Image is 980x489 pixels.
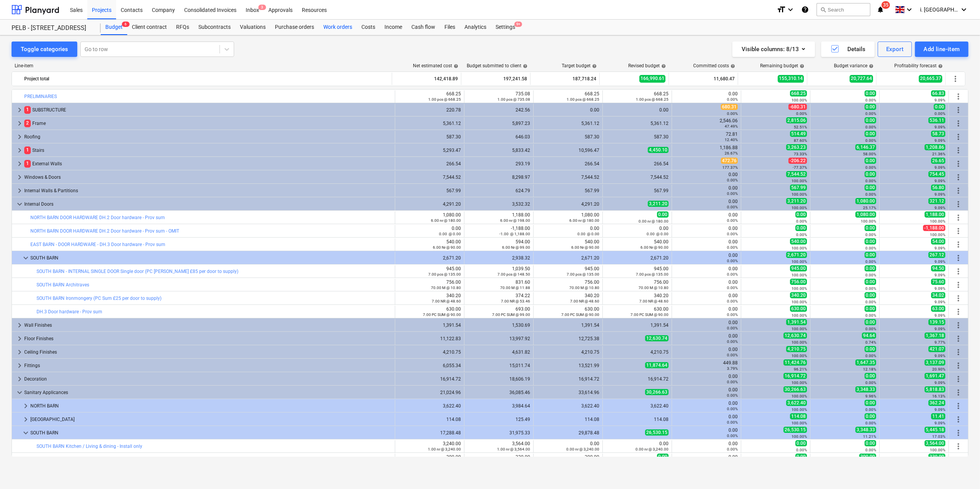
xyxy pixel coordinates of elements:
div: 567.99 [606,188,669,193]
button: Toggle categories [12,42,77,57]
span: 54.00 [931,238,945,244]
a: Files [440,20,460,35]
span: More actions [954,401,963,411]
small: 73.33% [794,152,807,156]
small: 1.00 pcs @ 735.08 [497,97,530,101]
div: 668.25 [606,91,669,102]
span: keyboard_arrow_down [15,200,24,209]
span: More actions [954,240,963,249]
div: 293.19 [468,161,530,166]
div: 0.00 [537,107,599,113]
div: 0.00 [537,226,599,236]
span: More actions [951,74,960,83]
small: 12.40% [725,138,738,142]
span: keyboard_arrow_right [15,119,24,128]
small: 100.00% [792,179,807,183]
a: PRELIMINARIES [24,94,57,99]
span: More actions [954,321,963,330]
div: 3,532.32 [468,201,530,207]
span: More actions [954,361,963,370]
small: 0.00% [727,205,738,209]
span: keyboard_arrow_right [15,348,24,357]
span: More actions [954,119,963,128]
small: 0.00% [727,97,738,101]
span: More actions [954,442,963,451]
span: 1,080.00 [855,211,876,218]
span: keyboard_arrow_right [15,173,24,182]
div: 1,188.00 [468,212,530,223]
div: 72.81 [675,131,738,142]
small: 1.00 pcs @ 668.25 [428,97,461,101]
span: More actions [954,374,963,384]
div: 587.30 [398,134,461,140]
div: Client contract [127,20,171,35]
small: 9.09% [935,179,945,183]
div: 197,241.58 [464,73,527,85]
a: SOUTH BARN Ironmongery (PC Sum £25 per door to supply) [37,296,161,301]
span: help [937,64,943,68]
span: help [798,64,804,68]
div: Stairs [24,144,392,156]
span: More actions [954,280,963,289]
small: 0.00% [727,232,738,236]
div: Budget variance [834,63,874,68]
a: SOUTH BARN Architraves [37,282,89,288]
span: keyboard_arrow_right [15,159,24,168]
span: 20,727.64 [850,75,873,82]
div: 0.00 [675,91,738,102]
small: 1.00 pcs @ 668.25 [567,97,599,101]
small: 0.00% [865,165,876,170]
span: More actions [954,388,963,397]
a: SOUTH BARN Kitchen / Living & dining - Install only [37,444,142,449]
small: 9.09% [935,125,945,129]
span: i. [GEOGRAPHIC_DATA] [920,7,958,13]
span: 0.00 [865,131,876,137]
span: 3,211.20 [648,201,669,207]
i: keyboard_arrow_down [786,5,795,14]
span: search [820,7,826,13]
span: 7,544.52 [786,171,807,177]
div: PELB - [STREET_ADDRESS] [12,24,92,32]
div: SUBSTRUCTURE [24,104,392,116]
small: 52.51% [794,125,807,129]
div: Details [830,44,865,54]
div: 0.00 [675,172,738,183]
a: NORTH BARN DOOR HARDWARE DH.2 Door hardware - Prov sum - OMIT [30,228,179,234]
span: 1,080.00 [855,198,876,204]
small: 0.00% [796,219,807,223]
small: 58.00% [863,152,876,156]
span: More actions [954,334,963,343]
div: Frame [24,117,392,130]
div: 5,293.47 [398,148,461,153]
div: 0.00 [398,226,461,236]
span: 9+ [514,22,522,27]
div: 8,298.97 [468,175,530,180]
span: More actions [954,415,963,424]
div: Internal Walls & Partitions [24,185,392,197]
span: 0.00 [865,238,876,244]
a: Valuations [235,20,270,35]
div: 0.00 [675,226,738,236]
span: help [452,64,458,68]
span: keyboard_arrow_right [15,321,24,330]
div: 5,897.23 [468,121,530,126]
span: 567.99 [790,185,807,191]
span: 0.00 [865,185,876,191]
span: 6,146.37 [855,144,876,150]
span: 536.11 [928,117,945,123]
span: help [867,64,874,68]
a: Costs [357,20,380,35]
small: 0.00% [935,111,945,116]
span: 6 [122,22,130,27]
small: 26.67% [725,151,738,155]
span: help [729,64,735,68]
span: 1 [24,160,31,167]
div: Subcontracts [194,20,235,35]
span: More actions [954,92,963,101]
div: 646.03 [468,134,530,140]
small: 0.00% [865,111,876,116]
small: 9.09% [935,192,945,196]
span: 58.73 [931,131,945,137]
span: 0.00 [795,211,807,218]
